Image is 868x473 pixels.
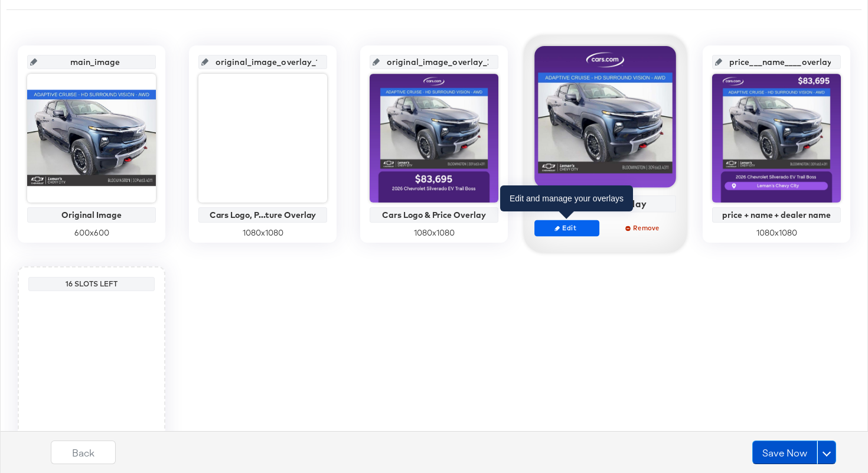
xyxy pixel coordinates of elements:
div: Cars Logo, P...ture Overlay [201,210,324,220]
button: Edit [534,220,599,236]
span: Remove [616,223,671,232]
div: price + name + dealer name [715,210,838,220]
div: 1080 x 1080 [370,227,498,239]
div: 16 Slots Left [31,279,152,289]
div: Original Image [30,210,153,220]
div: Cars Logo & Price Overlay [373,210,495,220]
span: Edit [540,223,594,232]
button: Back [51,441,116,464]
button: Save Now [752,441,817,464]
div: Cars Logo Overlay [538,198,673,209]
div: 1080 x 1080 [712,227,841,239]
div: 1080 x 1080 [198,227,327,239]
div: 600 x 600 [27,227,156,239]
button: Remove [611,220,676,236]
